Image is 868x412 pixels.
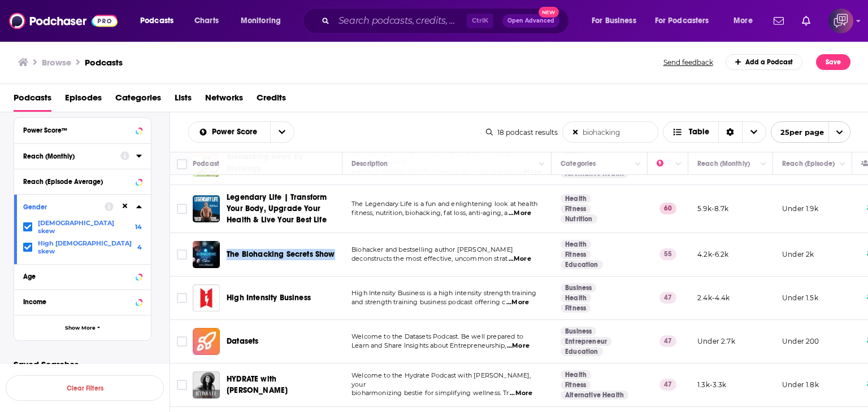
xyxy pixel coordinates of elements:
button: Save [816,54,850,70]
p: Under 1.8k [782,380,819,389]
p: 47 [659,379,676,390]
button: open menu [132,12,188,30]
button: Send feedback [660,58,717,67]
span: New [539,7,559,17]
span: Toggle select row [177,336,187,347]
button: Column Actions [672,157,685,171]
span: Welcome to the Hydrate Podcast with [PERSON_NAME], your [351,371,531,388]
button: Age [23,269,142,283]
span: Datasets [227,336,258,346]
img: High Intensity Business [193,284,220,312]
img: User Profile [828,8,853,33]
p: Under 1.5k [782,293,818,303]
div: Description [351,157,388,170]
div: Sort Direction [718,122,742,142]
p: 2.4k-4.4k [697,293,730,303]
button: Reach (Monthly) [23,148,120,163]
button: Income [23,295,142,309]
a: Credits [257,89,286,112]
button: open menu [189,128,270,136]
a: Health [561,194,591,203]
a: Charts [187,12,225,30]
a: Add a Podcast [726,54,803,70]
span: The Biohacking Secrets Show [227,249,335,259]
span: Logged in as corioliscompany [828,8,853,33]
p: 47 [659,292,676,303]
span: Ctrl K [467,14,493,28]
a: Categories [115,89,161,112]
a: Fitness [561,304,591,313]
span: deconstructs the most effective, uncommon strat [351,255,507,262]
p: Under 1.9k [782,204,818,213]
button: Column Actions [757,157,770,171]
a: Nutrition [561,214,597,223]
span: Toggle select row [177,204,187,214]
span: Toggle select row [177,380,187,390]
a: Show notifications dropdown [769,11,788,30]
span: ...More [506,298,529,307]
div: Podcast [193,157,219,170]
button: open menu [270,122,294,142]
a: Episodes [65,89,102,112]
button: Reach (Episode Average) [23,174,142,188]
img: HYDRATE with Tracy Duhs [193,371,220,398]
div: Reach (Monthly) [697,157,750,170]
button: Column Actions [836,157,849,171]
p: Saved Searches [14,359,151,370]
button: Column Actions [631,157,645,171]
a: Networks [205,89,243,112]
input: Search podcasts, credits, & more... [334,12,467,30]
a: Podcasts [14,89,51,112]
div: Income [23,298,132,306]
button: open menu [771,121,850,143]
div: Age [23,273,132,280]
button: open menu [233,12,296,30]
a: Datasets [227,336,258,347]
div: Power Score™ [23,126,132,134]
button: open menu [584,12,650,30]
p: Under 2.7k [697,336,735,346]
a: Fitness [561,250,591,259]
a: Health [561,240,591,249]
div: 18 podcast results [486,128,558,137]
button: Show More [14,315,151,340]
p: 4.2k-6.2k [697,249,729,259]
p: Under 2k [782,249,814,259]
a: Legendary Life | Transform Your Body, Upgrade Your Health & Live Your Best Life [193,195,220,222]
span: For Business [592,13,636,29]
a: Podcasts [85,57,123,68]
a: Entrepreneur [561,337,611,346]
span: Biohacker and bestselling author [PERSON_NAME] [351,246,513,253]
a: Lists [175,89,192,112]
a: Alternative Health [561,391,628,400]
p: 5.9k-8.7k [697,204,729,213]
p: 60 [659,203,676,214]
p: 47 [659,335,676,347]
span: High Intensity Business [227,293,311,303]
span: Podcasts [140,13,173,29]
span: fitness, nutrition, biohacking, fat loss, anti-aging, a [351,209,507,217]
div: Reach (Episode Average) [23,178,132,186]
p: 1.3k-3.3k [697,380,727,389]
a: HYDRATE with [PERSON_NAME] [227,374,338,396]
span: Toggle select row [177,249,187,260]
button: Power Score™ [23,122,142,137]
div: Search podcasts, credits, & more... [314,8,580,34]
span: High Intensity Business is a high intensity strength training [351,289,536,297]
button: Gender [23,199,105,213]
div: Categories [561,157,596,170]
button: Show profile menu [828,8,853,33]
div: Reach (Monthly) [23,152,113,160]
span: More [734,13,753,29]
span: ...More [509,255,531,264]
a: Education [561,260,603,269]
span: ...More [510,389,532,398]
button: open menu [648,12,726,30]
span: Charts [194,13,219,29]
span: High [DEMOGRAPHIC_DATA] skew [38,239,132,255]
img: The Biohacking Secrets Show [193,241,220,268]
